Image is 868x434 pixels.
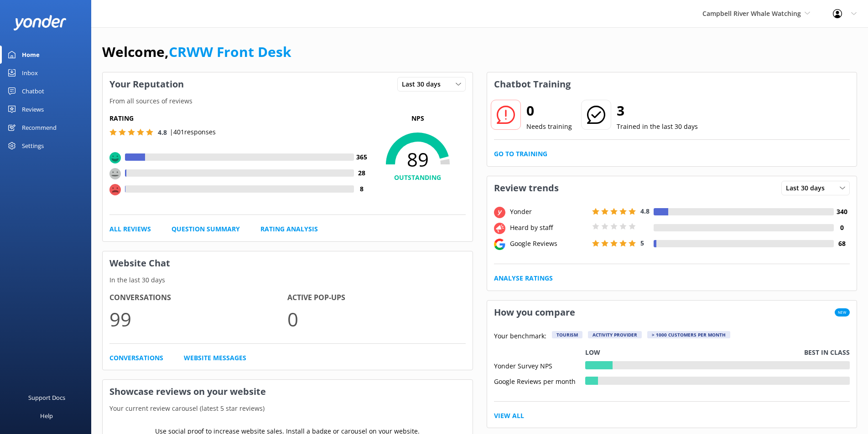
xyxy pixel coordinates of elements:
[103,403,473,414] p: Your current review carousel (latest 5 star reviews)
[103,96,473,106] p: From all sources of reviews
[287,292,465,304] h4: Active Pop-ups
[835,308,850,317] span: New
[109,304,287,334] p: 99
[22,82,44,100] div: Chatbot
[526,100,572,122] h2: 0
[588,331,642,338] div: Activity Provider
[169,42,291,61] a: CRWW Front Desk
[172,224,240,234] a: Question Summary
[508,239,590,249] div: Google Reviews
[647,331,730,338] div: > 1000 customers per month
[184,353,246,363] a: Website Messages
[487,301,582,324] h3: How you compare
[804,347,850,357] p: Best in class
[370,148,466,171] span: 89
[834,239,850,249] h4: 68
[103,380,473,403] h3: Showcase reviews on your website
[585,347,600,357] p: Low
[109,353,163,363] a: Conversations
[786,183,830,193] span: Last 30 days
[487,72,577,96] h3: Chatbot Training
[702,9,801,18] span: Campbell River Whale Watching
[170,127,216,137] p: | 401 responses
[109,224,151,234] a: All Reviews
[508,223,590,233] div: Heard by staff
[109,113,370,123] h5: Rating
[28,388,65,407] div: Support Docs
[354,168,370,178] h4: 28
[508,207,590,217] div: Yonder
[834,207,850,217] h4: 340
[354,184,370,194] h4: 8
[370,173,466,183] h4: OUTSTANDING
[402,79,446,89] span: Last 30 days
[494,411,524,421] a: View All
[260,224,318,234] a: Rating Analysis
[14,15,66,30] img: yonder-white-logo.png
[22,46,40,64] div: Home
[494,273,553,283] a: Analyse Ratings
[158,128,167,137] span: 4.8
[354,152,370,162] h4: 365
[103,251,473,275] h3: Website Chat
[834,223,850,233] h4: 0
[526,122,572,132] p: Needs training
[640,207,650,215] span: 4.8
[22,64,38,82] div: Inbox
[370,113,466,123] p: NPS
[494,361,585,369] div: Yonder Survey NPS
[487,176,566,200] h3: Review trends
[103,275,473,285] p: In the last 30 days
[617,122,698,132] p: Trained in the last 30 days
[617,100,698,122] h2: 3
[494,377,585,385] div: Google Reviews per month
[22,118,57,137] div: Recommend
[287,304,465,334] p: 0
[102,41,291,63] h1: Welcome,
[22,137,44,155] div: Settings
[640,239,644,247] span: 5
[109,292,287,304] h4: Conversations
[40,407,53,425] div: Help
[22,100,44,118] div: Reviews
[494,331,546,342] p: Your benchmark:
[494,149,547,159] a: Go to Training
[103,72,191,96] h3: Your Reputation
[552,331,582,338] div: Tourism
